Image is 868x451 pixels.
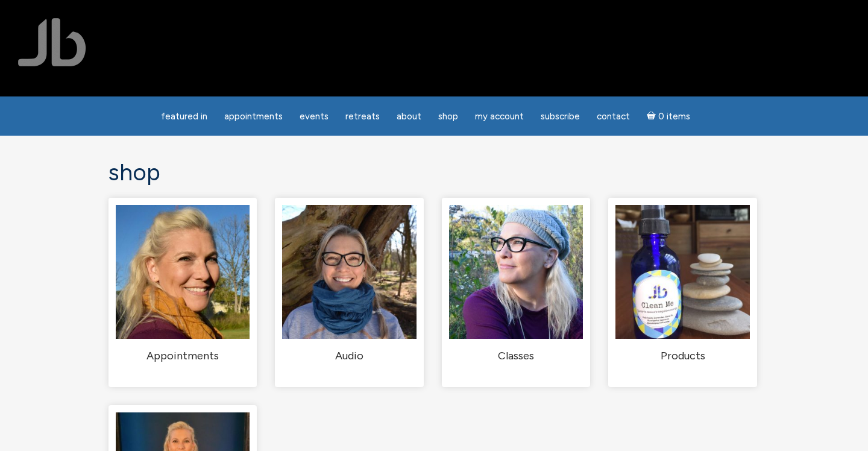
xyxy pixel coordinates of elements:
a: Cart0 items [640,104,697,128]
a: Shop [431,105,465,128]
a: featured in [154,105,215,128]
h1: Shop [108,160,759,186]
a: Visit product category Classes [449,205,583,364]
img: Classes [449,205,583,339]
img: Audio [282,205,416,339]
a: Visit product category Products [615,205,749,364]
h2: Appointments [116,349,250,364]
span: 0 items [658,112,690,121]
img: Jamie Butler. The Everyday Medium [18,18,86,66]
img: Products [615,205,749,339]
a: Visit product category Audio [282,205,416,364]
h2: Audio [282,349,416,364]
a: Subscribe [533,105,587,128]
span: Retreats [345,111,380,122]
a: Visit product category Appointments [116,205,250,364]
a: About [389,105,429,128]
a: Events [292,105,336,128]
a: Contact [590,105,637,128]
span: Appointments [224,111,283,122]
span: Subscribe [541,111,580,122]
span: Events [300,111,329,122]
a: Appointments [217,105,290,128]
h2: Classes [449,349,583,364]
h2: Products [615,349,749,364]
i: Cart [647,111,658,122]
img: Appointments [116,205,250,339]
span: Shop [438,111,458,122]
span: featured in [161,111,207,122]
a: My Account [468,105,531,128]
span: My Account [475,111,524,122]
a: Retreats [338,105,387,128]
span: Contact [597,111,630,122]
span: About [397,111,421,122]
